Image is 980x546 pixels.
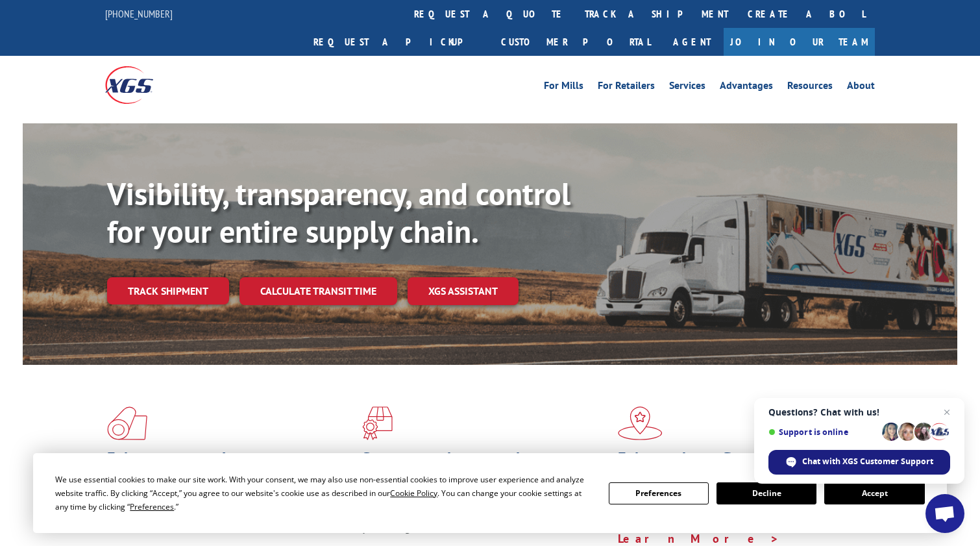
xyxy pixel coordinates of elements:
span: Cookie Policy [390,488,437,499]
a: Customer Portal [491,28,660,56]
img: xgs-icon-focused-on-flooring-red [362,406,393,440]
a: Calculate transit time [239,277,397,305]
h1: Flooring Logistics Solutions [107,451,352,488]
a: About [847,81,875,95]
div: Open chat [925,494,964,533]
a: Learn More > [618,531,779,546]
img: xgs-icon-flagship-distribution-model-red [618,406,663,440]
a: For Mills [544,81,583,95]
span: Support is online [768,427,877,437]
a: Resources [787,81,833,95]
a: Agent [660,28,724,56]
a: [PHONE_NUMBER] [105,7,173,20]
a: Services [669,81,705,95]
button: Accept [824,482,924,504]
b: Visibility, transparency, and control for your entire supply chain. [107,173,570,251]
span: Chat with XGS Customer Support [802,456,933,467]
div: Cookie Consent Prompt [33,453,947,533]
a: XGS ASSISTANT [408,277,519,305]
h1: Specialized Freight Experts [362,451,607,488]
img: xgs-icon-total-supply-chain-intelligence-red [107,406,147,440]
span: Close chat [939,404,955,420]
a: For Retailers [598,81,655,95]
a: Request a pickup [304,28,491,56]
button: Preferences [609,482,709,504]
span: As an industry carrier of choice, XGS has brought innovation and dedication to flooring logistics... [107,488,352,534]
a: Advantages [720,81,773,95]
a: Join Our Team [724,28,875,56]
button: Decline [717,482,816,504]
h1: Flagship Distribution Model [618,451,863,488]
div: Chat with XGS Customer Support [768,450,950,475]
span: Preferences [130,501,174,512]
div: We use essential cookies to make our site work. With your consent, we may also use non-essential ... [55,473,593,514]
a: Track shipment [107,277,229,304]
span: Questions? Chat with us! [768,407,950,417]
